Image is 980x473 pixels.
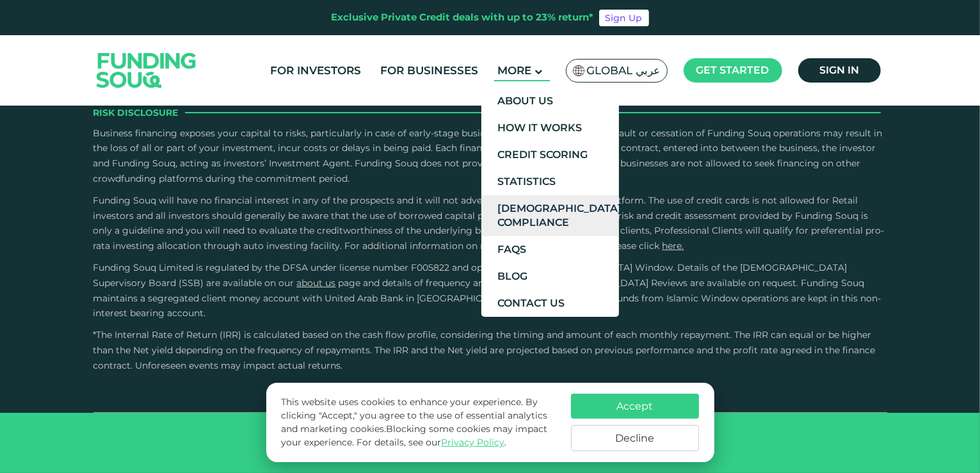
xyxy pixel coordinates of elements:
[481,115,619,141] a: How It Works
[281,423,547,448] span: Blocking some cookies may impact your experience.
[696,64,769,76] span: Get started
[93,262,847,289] span: Funding Souq Limited is regulated by the DFSA under license number F005822 and operates an [DEMOG...
[481,290,619,317] a: Contact Us
[93,277,881,319] span: and details of frequency and manner of [DEMOGRAPHIC_DATA] Reviews are available on request. Fundi...
[819,64,859,76] span: Sign in
[93,328,887,373] p: *The Internal Rate of Return (IRR) is calculated based on the cash flow profile, considering the ...
[357,437,506,448] span: For details, see our .
[481,141,619,168] a: Credit Scoring
[481,88,619,115] a: About Us
[297,277,336,289] a: About Us
[481,236,619,263] a: FAQs
[587,63,661,78] span: Global عربي
[441,437,504,448] a: Privacy Policy
[571,394,699,419] button: Accept
[481,263,619,290] a: Blog
[798,58,881,83] a: Sign in
[481,195,619,236] a: [DEMOGRAPHIC_DATA] Compliance
[663,240,684,252] a: here.
[84,38,209,102] img: Logo
[281,396,558,449] p: This website uses cookies to enhance your experience. By clicking "Accept," you agree to the use ...
[332,10,594,25] div: Exclusive Private Credit deals with up to 23% return*
[377,60,481,81] a: For Businesses
[497,64,531,77] span: More
[573,65,584,76] img: SA Flag
[481,168,619,195] a: Statistics
[93,126,887,187] p: Business financing exposes your capital to risks, particularly in case of early-stage businesses....
[339,277,361,289] span: page
[267,60,364,81] a: For Investors
[93,106,179,120] span: Risk Disclosure
[571,425,699,451] button: Decline
[599,10,649,26] a: Sign Up
[93,195,885,252] span: Funding Souq will have no financial interest in any of the prospects and it will not advertise bu...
